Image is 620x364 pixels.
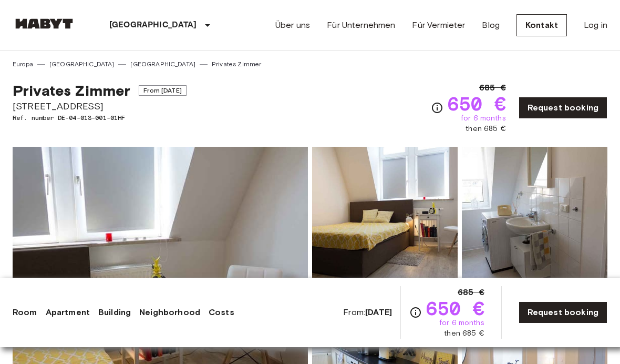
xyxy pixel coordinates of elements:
span: then 685 € [466,124,506,134]
a: Costs [209,306,234,319]
span: 650 € [426,299,484,318]
a: Europa [13,59,33,69]
span: 685 € [479,82,506,94]
a: Für Vermieter [412,19,465,32]
a: Room [13,306,37,319]
svg: Check cost overview for full price breakdown. Please note that discounts apply to new joiners onl... [409,306,422,319]
a: [GEOGRAPHIC_DATA] [130,59,195,69]
a: Apartment [46,306,90,319]
a: Blog [482,19,500,32]
a: Building [98,306,131,319]
b: [DATE] [365,307,392,317]
a: Request booking [519,97,607,119]
a: Kontakt [516,14,567,36]
a: Über uns [275,19,310,32]
span: Ref. number DE-04-013-001-01HF [13,113,187,123]
span: From [DATE] [139,85,187,96]
a: Für Unternehmen [327,19,395,32]
span: then 685 € [444,328,484,339]
p: [GEOGRAPHIC_DATA] [109,19,197,32]
span: From: [343,307,392,318]
img: Habyt [13,18,76,29]
img: Picture of unit DE-04-013-001-01HF [462,147,607,285]
img: Picture of unit DE-04-013-001-01HF [312,147,458,285]
span: for 6 months [439,318,484,328]
svg: Check cost overview for full price breakdown. Please note that discounts apply to new joiners onl... [431,102,443,114]
span: for 6 months [461,113,506,124]
span: Privates Zimmer [13,82,130,99]
a: Neighborhood [139,306,200,319]
span: 650 € [448,94,506,113]
a: Log in [584,19,607,32]
a: Request booking [519,301,607,323]
a: [GEOGRAPHIC_DATA] [49,59,115,69]
a: Privates Zimmer [212,59,261,69]
span: [STREET_ADDRESS] [13,99,187,113]
span: 685 € [458,286,484,299]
